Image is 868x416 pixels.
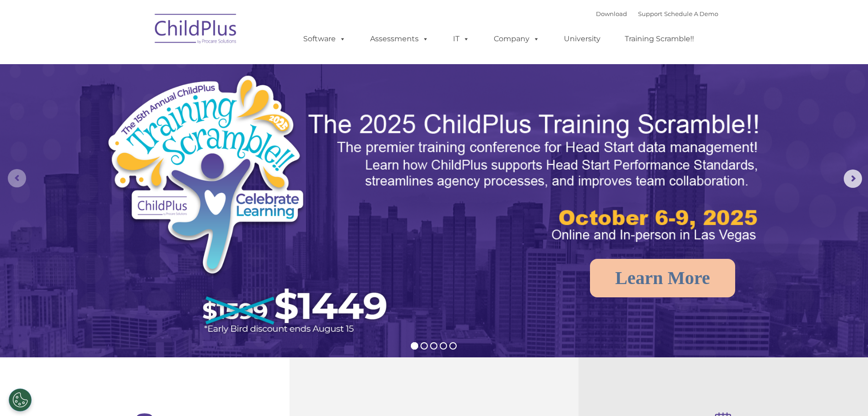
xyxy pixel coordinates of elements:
a: Training Scramble!! [616,30,703,48]
img: ChildPlus by Procare Solutions [150,7,242,53]
span: Last name [127,60,155,67]
a: Support [638,10,662,17]
span: Phone number [127,98,166,105]
a: Download [596,10,627,17]
a: Assessments [361,30,438,48]
a: Learn More [590,259,735,297]
iframe: Chat Widget [718,317,868,416]
a: University [555,30,610,48]
a: Software [294,30,355,48]
a: IT [444,30,479,48]
a: Schedule A Demo [664,10,718,17]
font: | [596,10,718,17]
a: Company [485,30,549,48]
button: Cookies Settings [9,389,32,411]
